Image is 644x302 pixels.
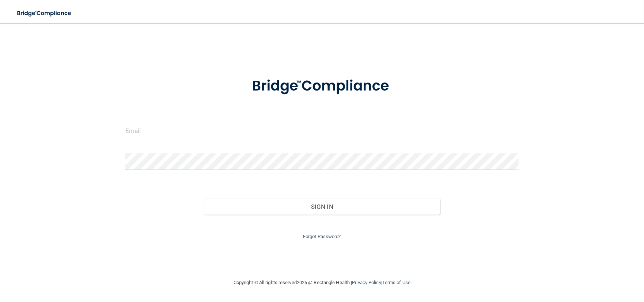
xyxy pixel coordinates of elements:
[125,123,519,139] input: Email
[11,6,78,21] img: bridge_compliance_login_screen.278c3ca4.svg
[237,67,407,105] img: bridge_compliance_login_screen.278c3ca4.svg
[352,280,381,285] a: Privacy Policy
[382,280,410,285] a: Terms of Use
[303,234,341,239] a: Forgot Password?
[204,199,440,215] button: Sign In
[189,271,455,294] div: Copyright © All rights reserved 2025 @ Rectangle Health | |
